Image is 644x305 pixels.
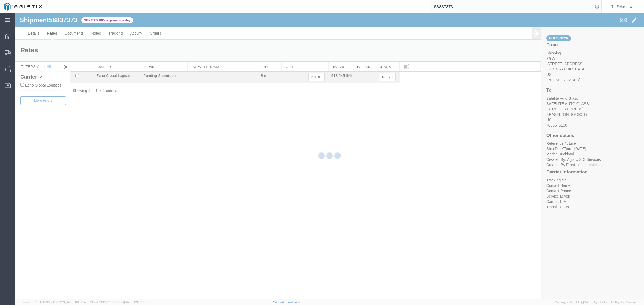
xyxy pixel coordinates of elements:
[609,4,625,10] span: LTL Echo
[273,300,287,304] a: Support
[124,300,146,304] span: [DATE] 09:39:01
[430,0,593,13] input: Search for shipment number, reference number
[65,300,87,304] span: [DATE] 09:50:40
[21,300,87,304] span: Server: 2025.19.0-91c74307f99
[90,300,146,304] span: Client: 2025.19.0-129fbcf
[286,300,300,304] a: Feedback
[555,300,638,304] span: Copyright © [DATE]-[DATE] Agistix Inc., All Rights Reserved
[4,3,42,11] img: logo
[609,3,636,10] button: LTL Echo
